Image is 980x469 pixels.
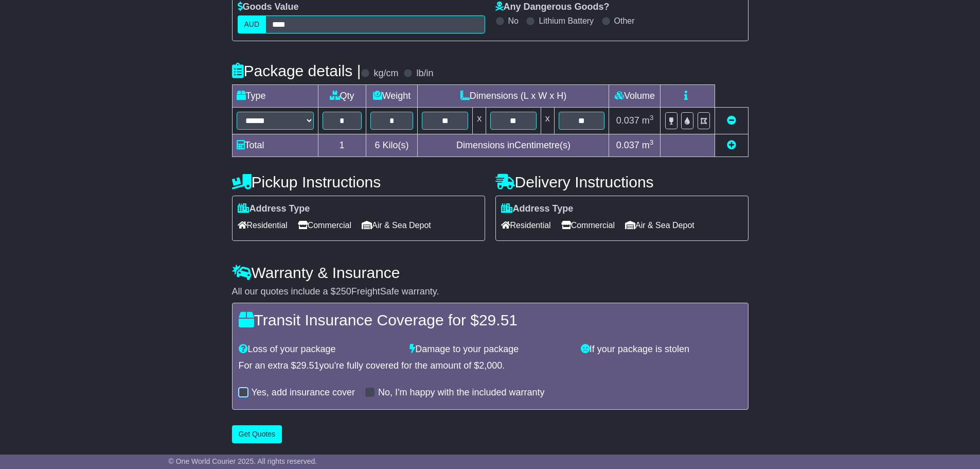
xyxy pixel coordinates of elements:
span: 6 [375,140,380,150]
label: Goods Value [238,2,299,13]
div: All our quotes include a $ FreightSafe warranty. [232,286,749,298]
td: Dimensions (L x W x H) [418,85,609,108]
span: 29.51 [479,311,518,328]
span: 0.037 [616,115,639,126]
label: Any Dangerous Goods? [495,2,610,13]
sup: 3 [650,114,654,121]
td: Qty [318,85,366,108]
h4: Pickup Instructions [232,173,485,190]
span: Air & Sea Depot [625,217,694,233]
td: Type [232,85,318,108]
div: Loss of your package [234,344,405,355]
td: x [541,108,554,134]
h4: Package details | [232,62,361,79]
span: © One World Courier 2025. All rights reserved. [169,457,317,465]
div: For an extra $ you're fully covered for the amount of $ . [239,360,742,372]
a: Remove this item [727,115,736,126]
button: Get Quotes [232,425,282,443]
div: Damage to your package [404,344,576,355]
label: Other [614,16,635,26]
label: No, I'm happy with the included warranty [378,387,545,398]
label: Address Type [501,203,574,215]
label: Lithium Battery [539,16,594,26]
td: Volume [609,85,661,108]
span: 29.51 [296,360,319,371]
label: Address Type [238,203,310,215]
span: Commercial [298,217,351,233]
span: Residential [501,217,551,233]
h4: Transit Insurance Coverage for $ [239,311,742,328]
span: 250 [336,286,351,297]
label: lb/in [416,68,433,79]
label: Yes, add insurance cover [252,387,355,398]
td: Weight [366,85,418,108]
td: Total [232,134,318,157]
label: kg/cm [373,68,398,79]
label: No [508,16,519,26]
label: AUD [238,15,266,33]
span: Commercial [561,217,615,233]
span: Residential [238,217,288,233]
span: Air & Sea Depot [362,217,431,233]
span: 0.037 [616,140,639,150]
div: If your package is stolen [576,344,747,355]
td: x [473,108,486,134]
td: Kilo(s) [366,134,418,157]
span: m [642,140,654,150]
span: m [642,115,654,126]
sup: 3 [650,138,654,146]
td: 1 [318,134,366,157]
span: 2,000 [479,360,502,371]
a: Add new item [727,140,736,150]
h4: Delivery Instructions [495,173,749,190]
td: Dimensions in Centimetre(s) [418,134,609,157]
h4: Warranty & Insurance [232,264,749,281]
